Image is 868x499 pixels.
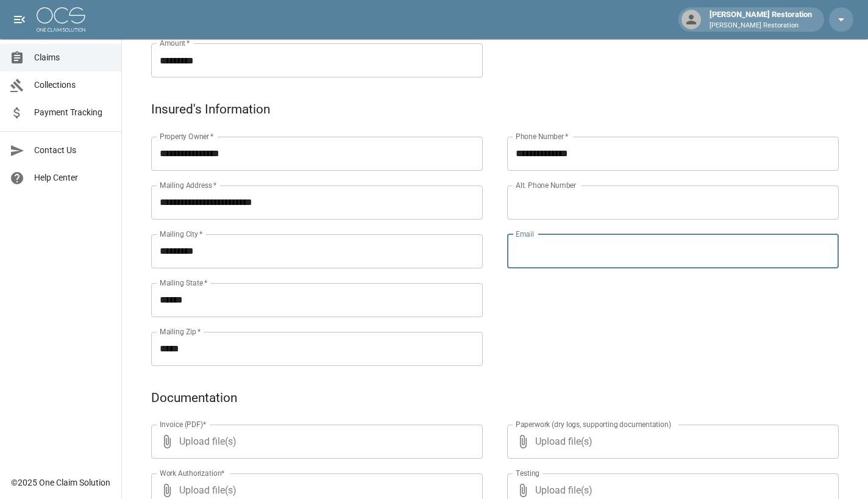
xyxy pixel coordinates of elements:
span: Upload file(s) [179,425,450,459]
label: Invoice (PDF)* [160,419,207,429]
label: Mailing Zip [160,326,201,337]
label: Property Owner [160,131,214,142]
label: Amount [160,38,190,48]
label: Work Authorization* [160,468,225,478]
label: Mailing City [160,229,203,239]
label: Mailing Address [160,180,216,190]
label: Alt. Phone Number [516,180,576,190]
div: © 2025 One Claim Solution [11,476,110,489]
label: Email [516,229,534,239]
label: Paperwork (dry logs, supporting documentation) [516,419,671,429]
button: open drawer [7,7,32,32]
span: Claims [34,51,112,64]
span: Collections [34,79,112,92]
span: Contact Us [34,144,112,157]
p: [PERSON_NAME] Restoration [710,21,812,31]
img: ocs-logo-white-transparent.png [37,7,85,32]
span: Help Center [34,171,112,184]
label: Mailing State [160,278,207,288]
div: [PERSON_NAME] Restoration [705,9,817,31]
label: Phone Number [516,131,568,142]
span: Upload file(s) [535,425,806,459]
label: Testing [516,468,539,478]
span: Payment Tracking [34,106,112,119]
